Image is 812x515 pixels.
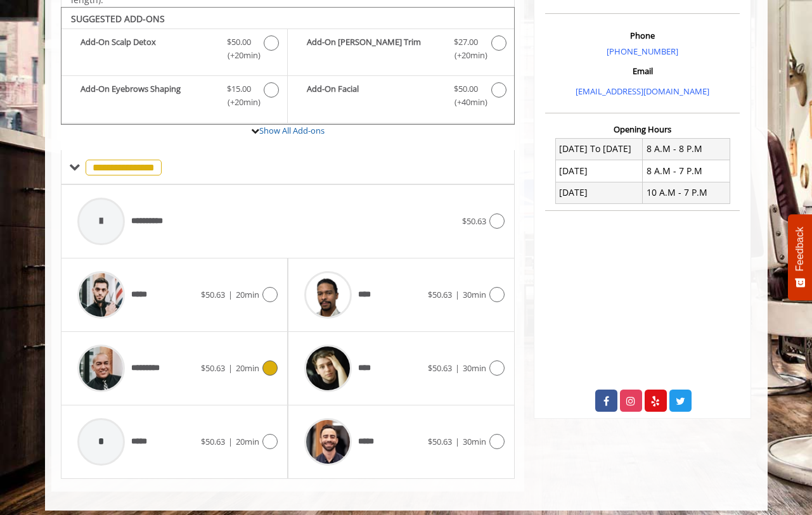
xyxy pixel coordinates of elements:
[455,362,460,374] span: |
[81,82,214,109] b: Add-On Eyebrows Shaping
[71,13,165,25] b: SUGGESTED ADD-ONS
[463,362,486,374] span: 30min
[228,289,233,300] span: |
[81,35,214,62] b: Add-On Scalp Detox
[227,82,251,96] span: $15.00
[576,86,709,97] a: [EMAIL_ADDRESS][DOMAIN_NAME]
[447,96,484,109] span: (+40min )
[447,49,484,62] span: (+20min )
[428,362,452,374] span: $50.63
[236,362,259,374] span: 20min
[794,227,806,271] span: Feedback
[454,82,478,96] span: $50.00
[463,436,486,447] span: 30min
[228,362,233,374] span: |
[555,138,643,160] td: [DATE] To [DATE]
[294,82,508,112] label: Add-On Facial
[294,35,508,65] label: Add-On Beard Trim
[545,125,740,134] h3: Opening Hours
[220,49,257,62] span: (+20min )
[463,289,486,300] span: 30min
[259,125,325,136] a: Show All Add-ons
[555,160,643,182] td: [DATE]
[307,82,441,109] b: Add-On Facial
[201,436,225,447] span: $50.63
[462,215,486,227] span: $50.63
[220,96,257,109] span: (+20min )
[555,182,643,203] td: [DATE]
[643,138,730,160] td: 8 A.M - 8 P.M
[201,289,225,300] span: $50.63
[428,436,452,447] span: $50.63
[455,289,460,300] span: |
[428,289,452,300] span: $50.63
[68,82,281,112] label: Add-On Eyebrows Shaping
[548,31,737,40] h3: Phone
[68,35,281,65] label: Add-On Scalp Detox
[643,160,730,182] td: 8 A.M - 7 P.M
[307,35,441,62] b: Add-On [PERSON_NAME] Trim
[201,362,225,374] span: $50.63
[236,436,259,447] span: 20min
[643,182,730,203] td: 10 A.M - 7 P.M
[788,214,812,300] button: Feedback - Show survey
[548,67,737,75] h3: Email
[228,436,233,447] span: |
[607,46,678,57] a: [PHONE_NUMBER]
[454,35,478,49] span: $27.00
[236,289,259,300] span: 20min
[455,436,460,447] span: |
[227,35,251,49] span: $50.00
[61,7,515,125] div: The Made Man Haircut Add-onS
